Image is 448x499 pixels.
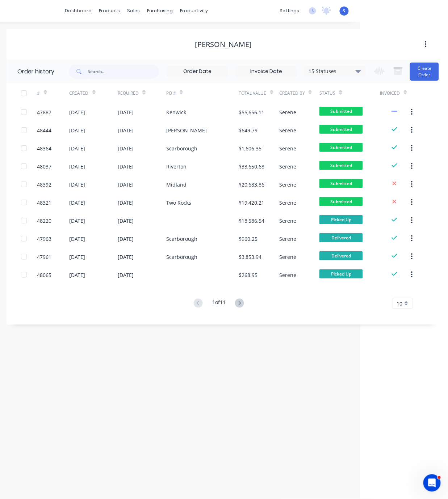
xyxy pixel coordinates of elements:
div: [DATE] [118,199,134,206]
div: $19,420.21 [239,199,265,206]
div: Scarborough [166,235,197,243]
div: $33,650.68 [239,163,265,170]
iframe: Intercom live chat [423,474,441,492]
div: Required [118,83,166,103]
div: 48321 [37,199,52,206]
div: Serene [279,217,296,225]
div: Serene [279,145,296,152]
div: Riverton [166,163,187,170]
div: $3,853.94 [239,253,262,261]
div: [DATE] [70,217,85,225]
input: Search... [88,64,159,79]
div: [DATE] [118,235,134,243]
div: Order history [17,67,54,76]
div: 47961 [37,253,52,261]
div: [DATE] [70,181,85,188]
div: # [37,90,40,97]
div: [DATE] [118,163,134,170]
div: [PERSON_NAME] [166,127,207,134]
div: Two Rocks [166,199,191,206]
span: Submitted [319,161,363,170]
div: 15 Statuses [305,67,365,75]
div: Scarborough [166,253,197,261]
div: [DATE] [70,108,85,116]
div: Serene [279,271,296,279]
div: 48037 [37,163,52,170]
div: Total Value [239,83,279,103]
div: PO # [166,90,176,97]
div: Created [70,90,89,97]
div: [DATE] [70,271,85,279]
div: Created By [279,83,319,103]
button: Create Order [410,63,439,81]
div: 48364 [37,145,52,152]
div: sales [123,5,143,16]
div: 47963 [37,235,52,243]
div: 48220 [37,217,52,225]
span: Submitted [319,179,363,188]
div: [DATE] [70,163,85,170]
input: Order Date [167,66,228,77]
div: Scarborough [166,145,197,152]
div: Serene [279,163,296,170]
div: [DATE] [118,217,134,225]
div: 48065 [37,271,52,279]
span: Delivered [319,233,363,242]
div: [DATE] [118,253,134,261]
div: [DATE] [70,235,85,243]
div: $649.79 [239,127,258,134]
span: Submitted [319,107,363,116]
div: 48444 [37,127,52,134]
div: [DATE] [118,181,134,188]
span: Picked Up [319,269,363,278]
div: Required [118,90,139,97]
div: PO # [166,83,239,103]
div: $1,606.35 [239,145,262,152]
div: $20,683.86 [239,181,265,188]
div: Serene [279,199,296,206]
div: Serene [279,235,296,243]
div: [DATE] [70,199,85,206]
div: [DATE] [70,145,85,152]
div: products [95,5,123,16]
div: Serene [279,127,296,134]
input: Invoice Date [236,66,297,77]
div: Total Value [239,90,267,97]
div: [DATE] [70,253,85,261]
div: $268.95 [239,271,258,279]
div: [DATE] [118,271,134,279]
span: Delivered [319,251,363,260]
span: Picked Up [319,215,363,224]
div: 47887 [37,108,52,116]
div: Serene [279,181,296,188]
div: # [37,83,70,103]
span: Submitted [319,125,363,134]
span: Submitted [319,143,363,152]
div: [PERSON_NAME] [195,40,252,49]
a: dashboard [61,5,95,16]
span: 10 [397,300,403,307]
div: 48392 [37,181,52,188]
div: Invoiced [380,90,400,97]
div: Created By [279,90,305,97]
div: Serene [279,108,296,116]
div: [DATE] [118,145,134,152]
div: Invoiced [380,83,413,103]
span: S [343,8,346,14]
div: $55,656.11 [239,108,265,116]
div: productivity [176,5,212,16]
div: settings [276,5,303,16]
div: Serene [279,253,296,261]
div: Status [319,90,335,97]
div: Midland [166,181,187,188]
div: $18,586.54 [239,217,265,225]
div: [DATE] [118,108,134,116]
div: [DATE] [118,127,134,134]
div: Created [70,83,118,103]
div: $960.25 [239,235,258,243]
div: purchasing [143,5,176,16]
div: Kenwick [166,108,186,116]
div: [DATE] [70,127,85,134]
div: Status [319,83,380,103]
span: Submitted [319,197,363,206]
